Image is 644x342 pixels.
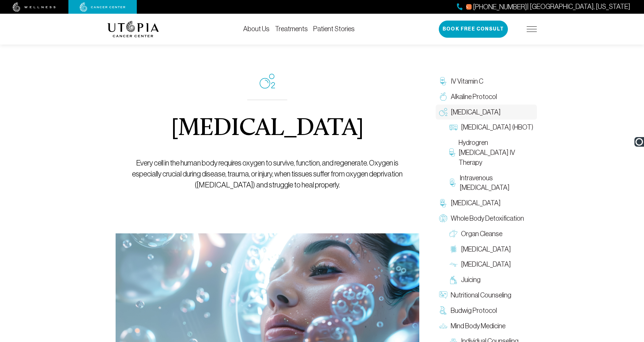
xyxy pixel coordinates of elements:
img: Organ Cleanse [449,230,458,238]
span: [MEDICAL_DATA] [461,244,511,254]
img: Juicing [449,276,458,284]
a: IV Vitamin C [436,74,537,89]
span: Organ Cleanse [461,229,502,239]
a: Patient Stories [313,25,355,33]
img: Colon Therapy [449,245,458,253]
a: Intravenous [MEDICAL_DATA] [446,170,537,196]
img: Mind Body Medicine [439,322,447,330]
a: About Us [243,25,270,33]
a: [MEDICAL_DATA] [446,257,537,272]
img: Budwig Protocol [439,306,447,315]
span: [MEDICAL_DATA] [451,107,501,117]
img: Chelation Therapy [439,199,447,207]
img: Hydrogren Peroxide IV Therapy [449,148,455,157]
img: Lymphatic Massage [449,260,458,269]
a: [MEDICAL_DATA] [436,105,537,120]
a: Whole Body Detoxification [436,211,537,226]
a: Nutritional Counseling [436,288,537,303]
img: Whole Body Detoxification [439,214,447,222]
img: icon-hamburger [527,26,537,32]
h1: [MEDICAL_DATA] [171,117,364,141]
span: IV Vitamin C [451,76,483,86]
span: [MEDICAL_DATA] [461,259,511,269]
span: Mind Body Medicine [451,321,505,331]
img: Oxygen Therapy [439,108,447,116]
a: Alkaline Protocol [436,89,537,105]
a: [MEDICAL_DATA] [436,195,537,211]
span: Budwig Protocol [451,306,497,316]
span: [MEDICAL_DATA] (HBOT) [461,122,533,132]
a: Mind Body Medicine [436,318,537,334]
img: logo [107,21,159,37]
a: [MEDICAL_DATA] (HBOT) [446,120,537,135]
a: Juicing [446,272,537,288]
span: [MEDICAL_DATA] [451,198,501,208]
span: Juicing [461,275,481,285]
span: | [GEOGRAPHIC_DATA], [US_STATE] [466,2,630,12]
a: [PHONE_NUMBER]| [GEOGRAPHIC_DATA], [US_STATE] [457,2,630,12]
a: Organ Cleanse [446,226,537,242]
span: Intravenous [MEDICAL_DATA] [460,173,533,193]
a: Treatments [275,25,308,33]
img: wellness [13,2,56,12]
img: icon [260,74,275,89]
img: cancer center [80,2,126,12]
a: Budwig Protocol [436,303,537,318]
img: IV Vitamin C [439,77,447,85]
p: Every cell in the human body requires oxygen to survive, function, and regenerate. Oxygen is espe... [131,158,404,191]
span: Whole Body Detoxification [451,213,524,223]
img: Nutritional Counseling [439,291,447,299]
a: [MEDICAL_DATA] [446,242,537,257]
span: Nutritional Counseling [451,290,511,300]
img: Intravenous Ozone Therapy [449,179,457,187]
span: Hydrogren [MEDICAL_DATA] IV Therapy [459,138,534,167]
a: Hydrogren [MEDICAL_DATA] IV Therapy [446,135,537,170]
span: Alkaline Protocol [451,92,497,102]
img: Ooma Logo [634,137,644,147]
img: Alkaline Protocol [439,93,447,101]
button: Book Free Consult [439,21,508,38]
img: Hyperbaric Oxygen Therapy (HBOT) [449,123,458,132]
div: [PHONE_NUMBER] [466,2,527,12]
